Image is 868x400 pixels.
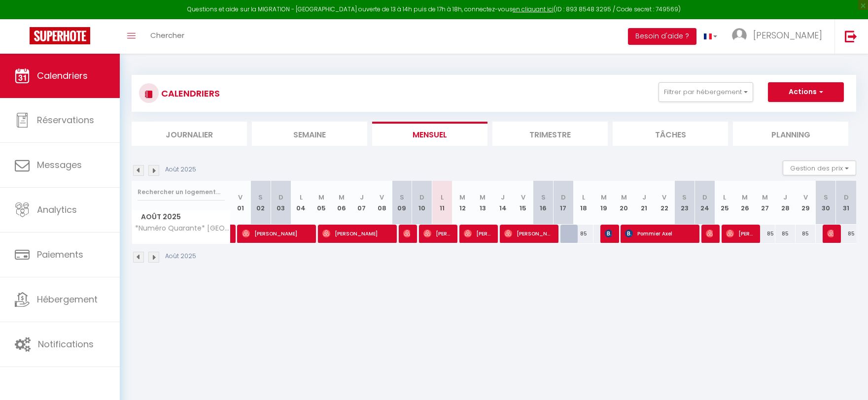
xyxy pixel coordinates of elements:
th: 21 [634,181,654,225]
th: 12 [452,181,473,225]
div: 85 [796,225,816,243]
th: 23 [674,181,694,225]
span: Chercher [150,30,184,40]
abbr: M [480,193,486,202]
abbr: M [318,193,324,202]
abbr: L [441,193,444,202]
th: 28 [775,181,796,225]
span: [PERSON_NAME] [464,224,491,243]
abbr: V [521,193,525,202]
th: 26 [735,181,755,225]
th: 05 [311,181,331,225]
th: 07 [351,181,372,225]
th: 27 [755,181,775,225]
abbr: M [459,193,465,202]
th: 09 [392,181,412,225]
input: Rechercher un logement... [138,183,225,201]
abbr: S [541,193,546,202]
abbr: S [400,193,404,202]
span: *Numéro Quarante* [GEOGRAPHIC_DATA] [134,225,232,232]
th: 25 [715,181,735,225]
th: 10 [412,181,432,225]
a: ... [PERSON_NAME] [725,19,834,54]
span: Notifications [38,338,94,350]
span: [PERSON_NAME] [726,224,753,243]
span: [PERSON_NAME] [706,224,713,243]
span: [PERSON_NAME] [423,224,451,243]
span: Valentine Dubar [403,224,410,243]
th: 13 [473,181,493,225]
img: logout [845,30,857,42]
img: ... [732,28,747,43]
button: Actions [768,82,844,102]
span: [PERSON_NAME] [322,224,390,243]
span: Hébergement [37,293,98,305]
abbr: D [561,193,566,202]
div: 85 [836,225,856,243]
th: 01 [231,181,251,225]
abbr: D [844,193,849,202]
th: 22 [654,181,674,225]
span: [PERSON_NAME] [504,224,552,243]
abbr: J [783,193,787,202]
li: Trimestre [492,122,608,146]
h3: CALENDRIERS [159,82,220,104]
th: 18 [573,181,593,225]
abbr: J [642,193,646,202]
abbr: S [258,193,263,202]
th: 06 [331,181,351,225]
th: 08 [372,181,392,225]
abbr: M [621,193,627,202]
abbr: M [339,193,345,202]
span: Messages [37,159,82,171]
abbr: M [762,193,768,202]
img: Super Booking [30,27,90,44]
abbr: D [419,193,424,202]
span: Août 2025 [132,210,230,224]
abbr: M [601,193,607,202]
button: Filtrer par hébergement [659,82,753,102]
abbr: L [723,193,726,202]
button: Gestion des prix [783,161,856,175]
th: 15 [513,181,533,225]
th: 24 [694,181,715,225]
abbr: M [742,193,748,202]
th: 17 [554,181,574,225]
abbr: J [360,193,364,202]
a: en cliquant ici [513,5,554,13]
a: Chercher [143,19,192,54]
th: 11 [432,181,452,225]
span: [PERSON_NAME] [827,224,834,243]
th: 14 [493,181,513,225]
th: 20 [614,181,634,225]
li: Journalier [132,122,247,146]
button: Besoin d'aide ? [628,28,696,45]
abbr: S [682,193,687,202]
span: Pommier Axel [625,224,693,243]
abbr: D [278,193,283,202]
abbr: V [380,193,384,202]
abbr: J [501,193,505,202]
span: [DEMOGRAPHIC_DATA][PERSON_NAME] [605,224,612,243]
div: 85 [755,225,775,243]
div: 85 [775,225,796,243]
th: 04 [291,181,311,225]
abbr: L [582,193,585,202]
abbr: V [803,193,808,202]
span: Paiements [37,248,83,261]
th: 19 [593,181,614,225]
span: Analytics [37,203,77,216]
li: Planning [733,122,848,146]
li: Mensuel [372,122,487,146]
abbr: V [238,193,243,202]
li: Semaine [252,122,367,146]
abbr: D [702,193,707,202]
p: Août 2025 [165,252,196,261]
abbr: S [824,193,828,202]
abbr: V [662,193,666,202]
span: Calendriers [37,69,88,82]
p: Août 2025 [165,165,196,174]
th: 16 [533,181,554,225]
th: 31 [836,181,856,225]
th: 03 [271,181,291,225]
